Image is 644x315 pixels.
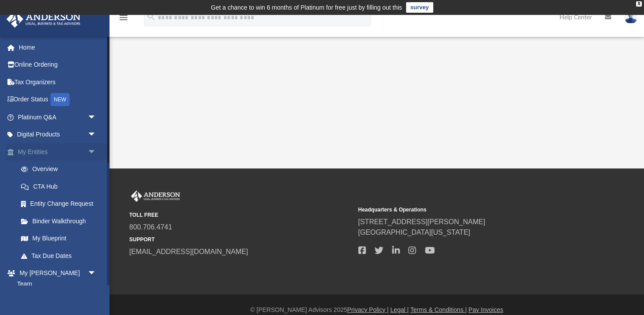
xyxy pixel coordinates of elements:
[12,178,110,195] a: CTA Hub
[4,11,83,28] img: Anderson Advisors Platinum Portal
[6,126,110,143] a: Digital Productsarrow_drop_down
[211,2,402,13] div: Get a chance to win 6 months of Platinum for free just by filling out this
[358,206,581,214] small: Headquarters & Operations
[129,211,352,219] small: TOLL FREE
[358,218,485,226] a: [STREET_ADDRESS][PERSON_NAME]
[129,190,182,202] img: Anderson Advisors Platinum Portal
[6,39,110,56] a: Home
[50,93,70,106] div: NEW
[636,1,642,7] div: close
[12,161,110,178] a: Overview
[12,247,110,265] a: Tax Due Dates
[88,265,105,283] span: arrow_drop_down
[390,306,409,313] a: Legal |
[6,143,110,161] a: My Entitiesarrow_drop_down
[129,236,352,243] small: SUPPORT
[129,223,172,231] a: 800.706.4741
[347,306,389,313] a: Privacy Policy |
[6,91,110,109] a: Order StatusNEW
[12,195,110,213] a: Entity Change Request
[468,306,503,313] a: Pay Invoices
[6,265,105,293] a: My [PERSON_NAME] Teamarrow_drop_down
[88,143,105,161] span: arrow_drop_down
[118,12,129,23] i: menu
[6,56,110,74] a: Online Ordering
[410,306,467,313] a: Terms & Conditions |
[129,248,248,255] a: [EMAIL_ADDRESS][DOMAIN_NAME]
[6,108,110,126] a: Platinum Q&Aarrow_drop_down
[12,212,110,230] a: Binder Walkthrough
[88,108,105,126] span: arrow_drop_down
[110,305,644,315] div: © [PERSON_NAME] Advisors 2025
[88,126,105,144] span: arrow_drop_down
[12,230,105,247] a: My Blueprint
[6,73,110,91] a: Tax Organizers
[118,17,129,23] a: menu
[406,2,433,13] a: survey
[624,11,637,24] img: User Pic
[146,12,156,21] i: search
[358,229,471,236] a: [GEOGRAPHIC_DATA][US_STATE]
